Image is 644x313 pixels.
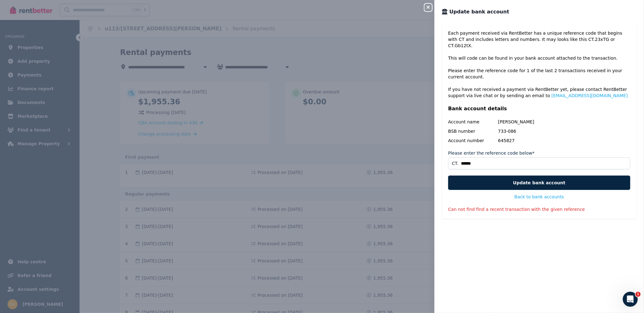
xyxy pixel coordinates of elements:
div: BSB number [448,128,495,134]
span: 1 [636,292,641,297]
div: Account number [448,137,495,144]
span: [PERSON_NAME] [498,119,630,125]
button: Update bank account [448,176,630,190]
div: Account name [448,119,495,125]
span: 645827 [498,137,630,144]
iframe: Intercom live chat [623,292,638,307]
label: Please enter the reference code below* [448,150,535,156]
span: Update bank account [449,8,509,16]
p: Each payment received via RentBetter has a unique reference code that begins with CT and includes... [448,30,630,99]
a: [EMAIL_ADDRESS][DOMAIN_NAME] [551,93,628,98]
span: 733-086 [498,128,630,134]
p: Bank account details [448,105,630,112]
p: Can not find find a recent transaction with the given reference [448,206,630,212]
button: Back to bank accounts [515,194,564,200]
